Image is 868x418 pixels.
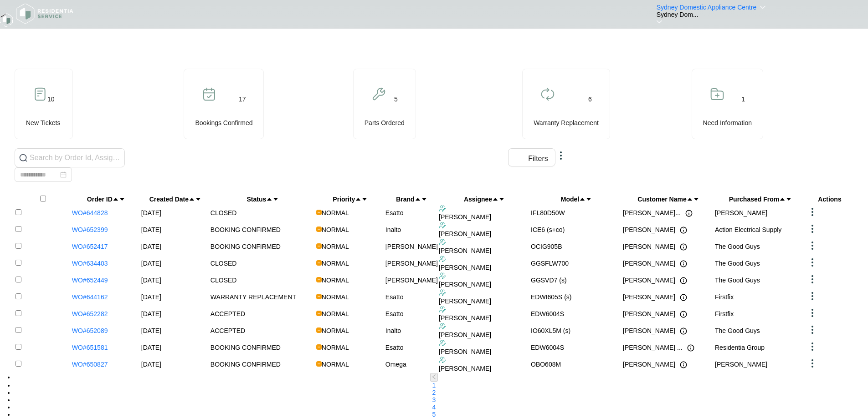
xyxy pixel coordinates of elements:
[322,243,349,250] span: NORMAL
[807,291,818,302] img: dropdown arrow
[623,344,683,351] span: [PERSON_NAME] ...
[439,238,446,246] img: Assigner Icon
[439,314,530,322] p: [PERSON_NAME]
[211,327,245,334] span: ACCEPTED
[531,339,622,355] td: EDW6004S
[72,327,108,334] a: WO#652089
[322,327,349,334] span: NORMAL
[807,274,818,285] img: dropdown arrow
[141,260,161,267] span: [DATE]
[715,260,760,267] span: The Good Guys
[680,294,687,301] img: Info icon
[87,196,113,203] span: Order ID
[211,196,315,203] th: Status
[807,223,818,234] img: dropdown arrow
[211,277,237,284] span: CLOSED
[432,403,436,411] a: 4
[47,94,55,104] p: 10
[807,196,853,203] th: Actions
[715,293,734,301] span: Firstfix
[715,243,760,250] span: The Good Guys
[385,243,438,250] span: [PERSON_NAME]
[211,310,245,317] span: ACCEPTED
[141,196,210,203] th: Created Date
[322,361,349,368] span: NORMAL
[316,277,322,282] img: Vercel Logo
[421,196,427,202] span: caret-down
[703,118,752,128] p: Need Information
[439,222,446,229] img: Assigner Icon
[316,294,322,299] img: Vercel Logo
[19,153,28,162] img: search-icon
[786,196,792,202] span: caret-down
[432,411,436,418] a: 5
[15,389,853,396] li: 2
[316,243,322,249] img: Vercel Logo
[211,344,281,351] span: BOOKING CONFIRMED
[715,209,767,217] span: [PERSON_NAME]
[439,272,446,279] img: Assigner Icon
[534,118,599,128] p: Warranty Replacement
[439,281,530,288] p: [PERSON_NAME]
[687,344,694,352] img: Info icon
[680,227,687,234] img: Info icon
[729,196,779,203] span: Purchased From
[72,277,108,284] a: WO#652449
[492,196,498,202] span: caret-up
[807,341,818,352] img: dropdown arrow
[439,230,530,237] p: [PERSON_NAME]
[680,260,687,267] img: Info icon
[385,260,438,267] span: [PERSON_NAME]
[588,94,592,104] p: 6
[561,196,579,203] span: Model
[531,289,622,305] td: EDWI605S (s)
[498,196,505,202] span: caret-down
[680,361,687,368] img: Info icon
[741,94,745,104] p: 1
[528,153,548,164] span: Filters
[807,324,818,335] img: dropdown arrow
[141,209,161,217] span: [DATE]
[807,240,818,251] img: dropdown arrow
[680,243,687,251] img: Info icon
[531,222,622,237] td: ICE6 (s+co)
[72,243,108,250] a: WO#652417
[272,196,279,202] span: caret-down
[247,196,266,203] span: Status
[779,196,786,202] span: caret-up
[149,196,189,203] span: Created Date
[687,196,693,202] span: caret-up
[385,277,438,284] span: [PERSON_NAME]
[322,226,349,233] span: NORMAL
[439,255,446,262] img: Assigner Icon
[623,209,681,217] span: [PERSON_NAME]...
[316,196,385,203] th: Priority
[33,87,47,101] img: icon
[40,196,46,201] input: Select all
[239,94,246,104] p: 17
[141,327,161,334] span: [DATE]
[623,243,675,250] span: [PERSON_NAME]
[555,150,566,161] img: dropdown arrow
[439,331,530,338] p: [PERSON_NAME]
[72,260,108,267] a: WO#634403
[623,277,675,284] span: [PERSON_NAME]
[211,243,281,250] span: BOOKING CONFIRMED
[623,293,675,301] span: [PERSON_NAME]
[119,196,125,202] span: caret-down
[211,361,281,368] span: BOOKING CONFIRMED
[15,411,853,418] li: 5
[657,20,662,24] img: dropdown arrow
[439,205,446,212] img: Assigner Icon
[623,310,675,317] span: [PERSON_NAME]
[623,196,714,203] th: Customer Name
[680,311,687,318] img: Info icon
[693,196,699,202] span: caret-down
[623,361,675,368] span: [PERSON_NAME]
[432,396,436,403] a: 3
[322,260,349,267] span: NORMAL
[432,382,436,389] a: 1
[195,196,201,202] span: caret-down
[432,389,436,396] a: 2
[439,196,530,203] th: Assignee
